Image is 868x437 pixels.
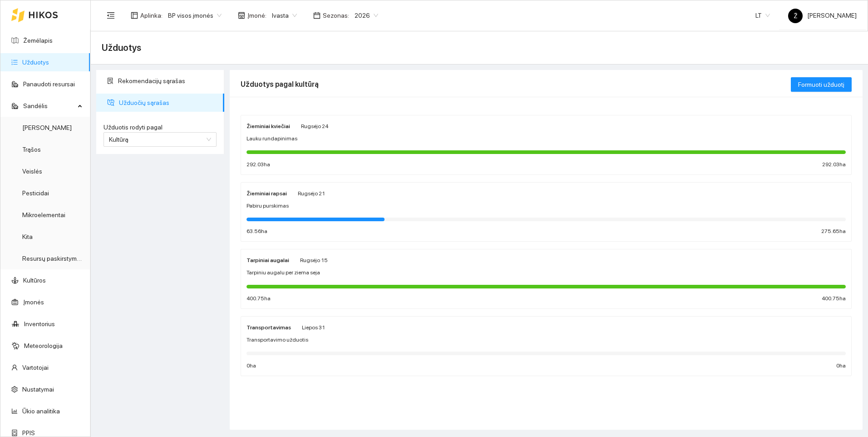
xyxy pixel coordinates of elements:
span: [PERSON_NAME] [788,12,857,19]
a: Pesticidai [22,189,49,197]
a: Mikroelementai [22,211,65,218]
span: Ivasta [272,9,297,22]
span: BP visos įmonės [168,9,222,22]
span: Rekomendacijų sąrašas [118,72,217,90]
span: Rugsėjo 15 [300,257,328,263]
span: Transportavimo užduotis [247,336,308,344]
a: Inventorius [24,320,55,328]
span: Liepos 31 [302,324,325,331]
div: Užduotys pagal kultūrą [241,71,791,97]
a: Įmonės [23,298,44,306]
span: 275.65 ha [821,227,846,236]
span: 292.03 ha [822,160,846,169]
span: Lauku rundapinimas [247,134,297,143]
span: Įmonė : [247,10,266,20]
span: menu-fold [107,11,115,20]
a: Tarpiniai augalaiRugsėjo 15Tarpiniu augalu per ziema seja400.75ha400.75ha [241,249,852,309]
span: 0 ha [247,362,256,370]
label: Užduotis rodyti pagal [104,123,217,132]
a: Nustatymai [22,386,54,393]
a: Resursų paskirstymas [22,255,84,262]
span: Rugsėjo 24 [301,123,328,129]
a: Kultūros [23,277,46,284]
span: Formuoti užduotį [798,79,844,89]
a: Kita [22,233,33,240]
a: Veislės [22,168,42,175]
span: shop [238,12,245,19]
span: calendar [313,12,321,19]
span: Sandėlis [23,97,75,115]
span: 0 ha [836,362,846,370]
button: menu-fold [102,6,120,25]
span: 400.75 ha [822,294,846,303]
span: layout [131,12,138,19]
a: Žieminiai rapsaiRugsėjo 21Pabiru purskimas63.56ha275.65ha [241,182,852,242]
strong: Transportavimas [247,324,291,331]
button: Formuoti užduotį [791,77,852,92]
span: Rugsėjo 21 [298,190,325,197]
span: Užduočių sąrašas [119,94,217,112]
a: Žieminiai kviečiaiRugsėjo 24Lauku rundapinimas292.03ha292.03ha [241,115,852,175]
span: Ž [794,9,798,23]
strong: Žieminiai rapsai [247,190,287,197]
strong: Žieminiai kviečiai [247,123,290,129]
span: Aplinka : [140,10,163,20]
span: Tarpiniu augalu per ziema seja [247,268,320,277]
span: Sezonas : [323,10,349,20]
span: 2026 [355,9,378,22]
span: 63.56 ha [247,227,267,236]
a: [PERSON_NAME] [22,124,72,131]
span: LT [755,9,770,22]
a: Panaudoti resursai [23,80,75,88]
a: PPIS [22,429,35,437]
a: Meteorologija [24,342,63,349]
a: Užduotys [22,59,49,66]
strong: Tarpiniai augalai [247,257,289,263]
a: Ūkio analitika [22,407,60,415]
span: Kultūrą [109,136,128,143]
span: 292.03 ha [247,160,270,169]
a: Trąšos [22,146,41,153]
a: TransportavimasLiepos 31Transportavimo užduotis0ha0ha [241,316,852,376]
a: Vartotojai [22,364,49,371]
span: 400.75 ha [247,294,271,303]
span: Pabiru purskimas [247,202,289,210]
a: Žemėlapis [23,37,53,44]
span: solution [107,78,113,84]
span: Užduotys [102,40,141,55]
